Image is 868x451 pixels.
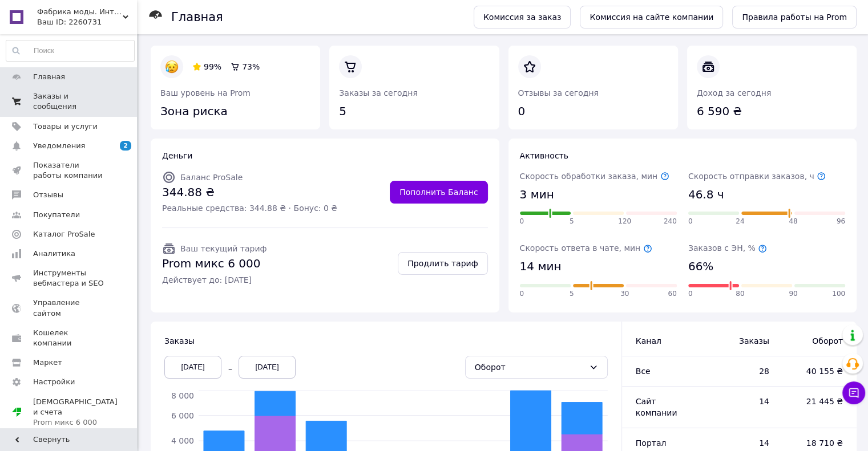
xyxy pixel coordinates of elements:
[714,335,769,347] span: Заказы
[33,268,106,289] span: Инструменты вебмастера и SEO
[162,184,337,201] span: 344.88 ₴
[714,365,769,377] span: 28
[842,381,865,404] button: Чат с покупателем
[33,328,106,348] span: Кошелек компании
[688,186,724,203] span: 46.8 ч
[520,217,524,226] span: 0
[164,336,195,346] span: Заказы
[171,391,194,400] tspan: 8 000
[33,298,106,318] span: Управление сайтом
[33,91,106,112] span: Заказы и сообщения
[180,244,267,253] span: Ваш текущий тариф
[636,438,667,448] span: Портал
[33,249,75,259] span: Аналитика
[162,255,267,272] span: Prom микс 6 000
[688,217,693,226] span: 0
[180,173,243,182] span: Баланс ProSale
[668,289,676,299] span: 60
[789,217,797,226] span: 48
[33,141,85,151] span: Уведомления
[162,151,192,160] span: Деньги
[164,356,221,379] div: [DATE]
[792,437,843,449] span: 18 710 ₴
[171,436,194,445] tspan: 4 000
[475,361,584,373] div: Оборот
[33,160,106,181] span: Показатели работы компании
[33,210,80,220] span: Покупатели
[520,172,669,181] span: Скорость обработки заказа, мин
[714,396,769,407] span: 14
[832,289,845,299] span: 100
[688,172,826,181] span: Скорость отправки заказов, ч
[732,6,857,29] a: Правила работы на Prom
[664,217,677,226] span: 240
[520,289,524,299] span: 0
[636,367,651,376] span: Все
[714,437,769,449] span: 14
[688,258,713,275] span: 66%
[620,289,629,299] span: 30
[520,243,652,253] span: Скорость ответа в чате, мин
[688,243,767,253] span: Заказов с ЭН, %
[520,258,562,275] span: 14 мин
[33,72,65,82] span: Главная
[618,217,631,226] span: 120
[33,357,62,368] span: Маркет
[580,6,723,29] a: Комиссия на сайте компании
[6,40,134,61] input: Поиск
[789,289,797,299] span: 90
[239,356,296,379] div: [DATE]
[792,396,843,407] span: 21 445 ₴
[162,274,267,286] span: Действует до: [DATE]
[570,217,574,226] span: 5
[171,411,194,420] tspan: 6 000
[37,17,137,27] div: Ваш ID: 2260731
[736,217,744,226] span: 24
[33,229,95,239] span: Каталог ProSale
[204,62,221,71] span: 99%
[520,151,568,160] span: Активность
[792,365,843,377] span: 40 155 ₴
[636,397,677,417] span: Сайт компании
[33,417,118,428] div: Prom микс 6 000
[120,141,131,151] span: 2
[390,181,487,204] a: Пополнить Баланс
[242,62,260,71] span: 73%
[162,202,337,214] span: Реальные средства: 344.88 ₴ · Бонус: 0 ₴
[33,397,118,428] span: [DEMOGRAPHIC_DATA] и счета
[636,336,661,346] span: Канал
[171,10,223,24] h1: Главная
[570,289,574,299] span: 5
[474,6,571,29] a: Комиссия за заказ
[37,7,123,17] span: Фабрика моды. Интернет-магазин женской одежды большого размера от производителя г. Одесса
[736,289,744,299] span: 80
[33,377,75,387] span: Настройки
[520,186,554,203] span: 3 мин
[33,190,63,200] span: Отзывы
[837,217,845,226] span: 96
[688,289,693,299] span: 0
[792,335,843,347] span: Оборот
[33,121,98,132] span: Товары и услуги
[398,252,487,275] a: Продлить тариф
